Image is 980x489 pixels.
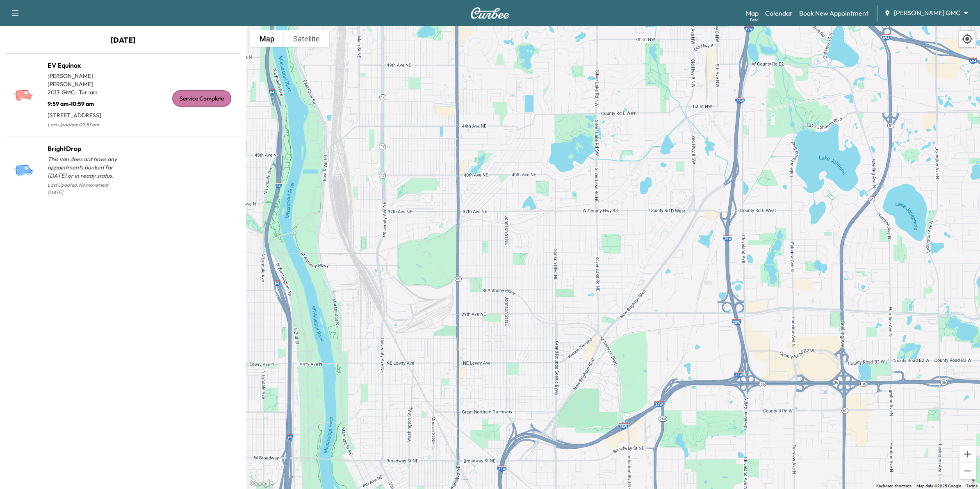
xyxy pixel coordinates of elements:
a: Terms (opens in new tab) [966,484,978,488]
p: [STREET_ADDRESS] [48,108,123,119]
a: Book New Appointment [799,8,868,18]
button: Zoom in [959,446,976,462]
button: Zoom out [959,463,976,479]
p: Last Updated: No movement [DATE] [48,180,123,198]
h1: EV Equinox [48,60,123,70]
a: Calendar [765,8,793,18]
button: Show street map [250,30,284,47]
p: This van does not have any appointments booked for [DATE] or in ready status. [48,155,123,180]
p: [PERSON_NAME] [PERSON_NAME] [48,72,123,88]
div: Recenter map [959,30,976,48]
a: MapBeta [746,8,759,18]
p: Last Updated: 09:53 am [48,119,123,130]
div: Beta [750,17,759,23]
img: Google [248,478,275,489]
div: Service Complete [172,90,231,107]
span: Map data ©2025 Google [916,484,961,488]
p: 9:59 am - 10:59 am [48,96,123,108]
button: Keyboard shortcuts [876,483,912,489]
img: Curbee Logo [470,7,510,19]
span: [PERSON_NAME] GMC [894,8,960,18]
p: 2017 - GMC - Terrain [48,88,123,96]
a: Open this area in Google Maps (opens a new window) [248,478,275,489]
button: Show satellite imagery [284,30,329,47]
h1: BrightDrop [48,144,123,153]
